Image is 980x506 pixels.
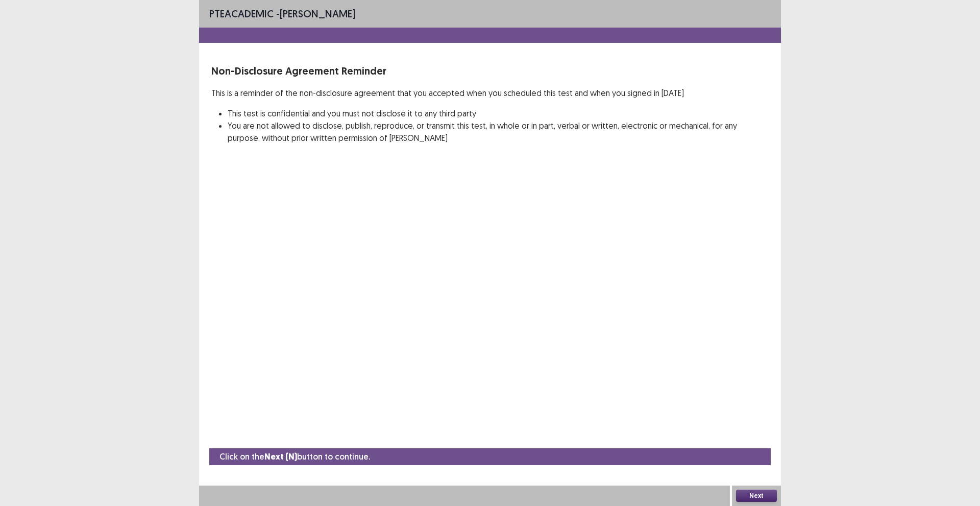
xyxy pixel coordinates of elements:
strong: Next (N) [264,451,297,462]
span: PTE academic [209,7,274,20]
p: This is a reminder of the non-disclosure agreement that you accepted when you scheduled this test... [211,87,769,99]
li: This test is confidential and you must not disclose it to any third party [228,107,769,119]
p: Click on the button to continue. [219,450,370,463]
li: You are not allowed to disclose, publish, reproduce, or transmit this test, in whole or in part, ... [228,119,769,144]
p: Non-Disclosure Agreement Reminder [211,63,769,79]
button: Next [736,490,777,502]
p: - [PERSON_NAME] [209,6,355,21]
